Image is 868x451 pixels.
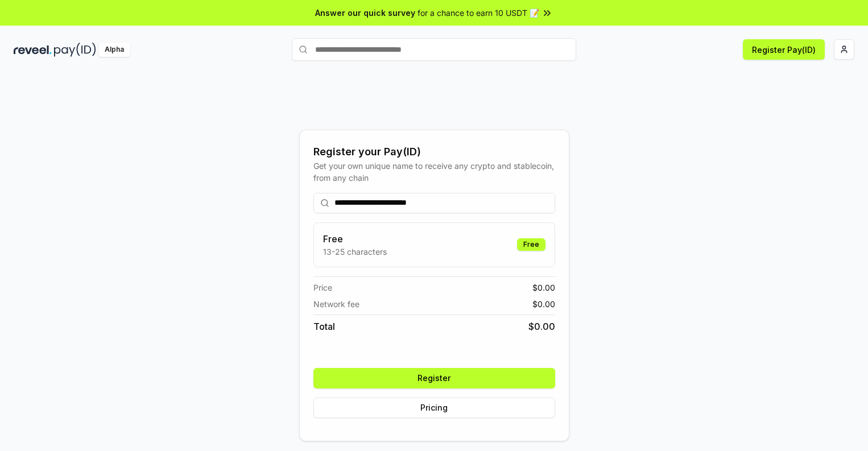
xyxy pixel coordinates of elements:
[313,144,555,160] div: Register your Pay(ID)
[517,238,545,251] div: Free
[313,320,335,333] span: Total
[418,7,539,19] span: for a chance to earn 10 USDT 📝
[14,43,52,57] img: reveel_dark
[98,43,130,57] div: Alpha
[532,298,555,310] span: $ 0.00
[313,282,332,293] span: Price
[313,298,359,310] span: Network fee
[323,246,387,258] p: 13-25 characters
[315,7,415,19] span: Answer our quick survey
[313,398,555,418] button: Pricing
[323,232,387,246] h3: Free
[313,160,555,184] div: Get your own unique name to receive any crypto and stablecoin, from any chain
[528,320,555,333] span: $ 0.00
[743,39,825,60] button: Register Pay(ID)
[313,368,555,388] button: Register
[532,282,555,293] span: $ 0.00
[54,43,96,57] img: pay_id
